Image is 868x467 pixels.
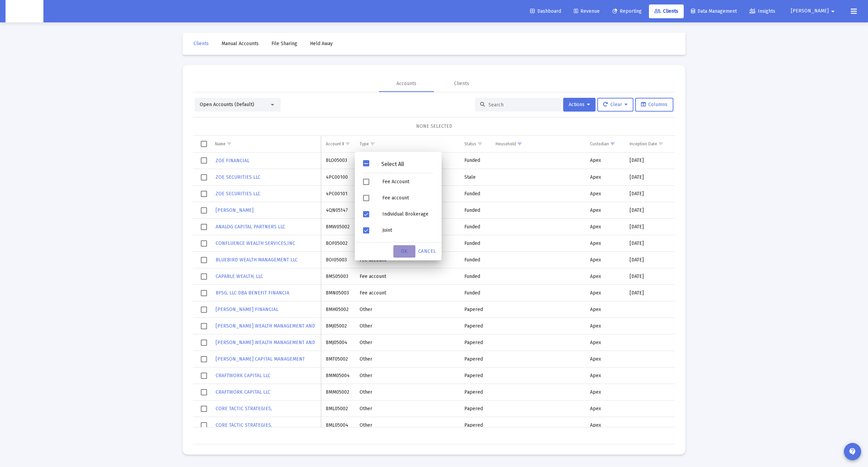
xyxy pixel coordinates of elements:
td: Apex [585,334,624,351]
a: CORE TACTIC STRATEGIES, [215,420,273,430]
td: [DATE] [625,235,674,252]
span: Reporting [612,8,642,14]
a: CONFLUENCE WEALTH SERVICES,INC [215,238,296,248]
td: Apex [585,351,624,367]
a: CRAFTWORK CAPITAL LLC [215,371,271,381]
td: [DATE] [674,252,728,268]
td: Apex [585,401,624,417]
div: Papered [464,405,486,412]
div: Status [464,141,476,147]
td: Apex [585,367,624,384]
div: Papered [464,306,486,313]
span: [PERSON_NAME] FINANCIAL [216,307,278,312]
td: Apex [585,219,624,235]
div: Accounts [396,80,416,87]
a: Manual Accounts [216,37,264,51]
span: ANALOG CAPITAL PARTNERS LLC [216,224,285,230]
span: Revenue [574,8,600,14]
div: Funded [464,207,486,214]
span: ZOE FINANCIAL [216,158,249,164]
span: Clients [194,41,209,46]
mat-icon: arrow_drop_down [829,4,837,18]
a: [PERSON_NAME] FINANCIAL [215,304,279,314]
a: Held Away [304,37,338,51]
div: Fee account [377,190,439,206]
span: Show filter options for column 'Name' [227,141,232,146]
td: 4PC00101 [321,186,355,202]
div: Select row [201,240,207,247]
td: 8OF05002 [321,235,355,252]
td: [DATE] [625,268,674,285]
td: 8MN05003 [321,285,355,301]
td: [DATE] [625,169,674,186]
span: ZOE SECURITIES LLC [216,191,260,197]
td: [DATE] [625,252,674,268]
td: [DATE] [625,153,674,169]
a: Dashboard [525,4,567,18]
td: [DATE] [674,219,728,235]
a: [PERSON_NAME] WEALTH MANAGEMENT AND [215,338,316,347]
td: Other [355,401,459,417]
a: [PERSON_NAME] WEALTH MANAGEMENT AND [215,321,316,331]
input: Search [488,102,556,108]
span: Manual Accounts [221,41,259,46]
button: Clear [597,98,633,112]
span: BFSG, LLC DBA BENEFIT FINANCIA [216,290,289,296]
a: Data Management [685,4,742,18]
td: 8LO05003 [321,153,355,169]
td: Column Inception Date [625,136,674,152]
button: Columns [635,98,673,112]
div: Funded [464,224,486,230]
span: Show filter options for column 'Inception Date' [658,141,663,146]
div: Select row [201,389,207,395]
td: 8MW05002 [321,219,355,235]
a: Clients [649,4,684,18]
div: Clients [454,80,469,87]
button: Actions [563,98,596,112]
a: BLUEBIRD WEALTH MANAGEMENT LLC [215,255,298,265]
span: Show filter options for column 'Status' [477,141,483,146]
span: Columns [641,102,668,107]
td: Apex [585,169,624,186]
div: Select row [201,174,207,180]
td: Apex [585,384,624,401]
span: CORE TACTIC STRATEGIES, [216,422,272,428]
td: Column Name [210,136,321,152]
div: OK [393,245,415,258]
span: [PERSON_NAME] CAPITAL MANAGEMENT [216,356,305,362]
a: CRAFTWORK CAPITAL LLC [215,387,271,397]
span: Insights [750,8,775,14]
a: BFSG, LLC DBA BENEFIT FINANCIA [215,288,290,298]
a: Revenue [568,4,605,18]
td: [DATE] [674,268,728,285]
span: OK [401,248,408,254]
span: CONFLUENCE WEALTH SERVICES,INC [216,240,295,246]
td: 8ML05002 [321,401,355,417]
td: Apex [585,186,624,202]
td: Apex [585,285,624,301]
div: Custodian [590,141,609,147]
span: Data Management [691,8,737,14]
td: Apex [585,153,624,169]
div: Funded [464,273,486,280]
div: Cancel [415,245,439,258]
td: Apex [585,318,624,334]
td: Column Status [459,136,491,152]
a: Insights [744,4,781,18]
span: Clear [603,102,628,107]
td: Fee account [355,285,459,301]
span: [PERSON_NAME] [216,207,254,213]
div: Select all [201,141,207,147]
td: 8MH05002 [321,301,355,318]
span: CRAFTWORK CAPITAL LLC [216,389,270,395]
div: Select row [201,406,207,412]
img: Dashboard [11,4,38,18]
div: Stale [464,174,486,181]
td: 8ML05004 [321,417,355,434]
div: Type [360,141,369,147]
span: [PERSON_NAME] WEALTH MANAGEMENT AND [216,340,315,345]
div: Papered [464,389,486,396]
span: Show filter options for column 'Type' [370,141,375,146]
td: [DATE] [625,186,674,202]
div: Papered [464,339,486,346]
